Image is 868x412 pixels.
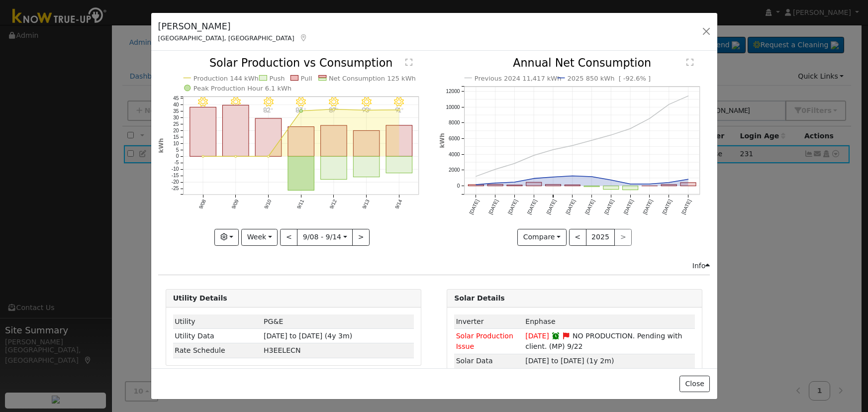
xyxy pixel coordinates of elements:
text: -5 [174,160,179,166]
circle: onclick="" [667,103,671,106]
button: 9/08 - 9/14 [297,229,353,246]
circle: onclick="" [493,181,497,185]
circle: onclick="" [513,162,517,166]
button: Close [679,376,710,393]
text: 0 [457,183,460,189]
circle: onclick="" [686,94,690,98]
circle: onclick="" [609,133,613,137]
span: ID: 12508357, authorized: 07/14/23 [264,317,283,325]
circle: onclick="" [590,138,594,142]
text: 15 [173,134,179,140]
text: 12000 [446,89,460,94]
circle: onclick="" [532,154,536,158]
rect: onclick="" [603,186,619,190]
circle: onclick="" [365,109,367,111]
rect: onclick="" [386,157,412,173]
text: -15 [171,173,179,179]
circle: onclick="" [333,108,335,110]
button: Week [241,229,278,246]
text: 9/11 [296,199,305,210]
circle: onclick="" [234,156,236,158]
circle: onclick="" [590,175,594,179]
text: 45 [173,96,179,101]
td: Inverter [454,314,524,329]
text: kWh [158,138,165,153]
text: 6000 [449,136,460,141]
strong: Utility Details [173,294,227,302]
text: [DATE] [623,199,635,215]
text: [DATE] [565,199,577,215]
text: [DATE] [603,199,615,215]
button: < [280,229,297,246]
circle: onclick="" [628,182,632,186]
text: [DATE] [584,199,596,215]
text: 9/09 [230,199,239,210]
circle: onclick="" [532,177,536,181]
span: [DATE] [525,332,549,340]
p: 90° [358,107,375,113]
circle: onclick="" [202,156,204,158]
rect: onclick="" [507,185,522,186]
text: 40 [173,102,179,107]
circle: onclick="" [493,168,497,172]
text: [DATE] [507,199,519,215]
circle: onclick="" [628,127,632,131]
span: [DATE] to [DATE] (4y 3m) [264,332,352,340]
rect: onclick="" [222,105,249,157]
rect: onclick="" [386,125,412,156]
circle: onclick="" [648,117,652,121]
text: 8000 [449,120,460,126]
text: [DATE] [526,199,538,215]
rect: onclick="" [468,185,483,187]
text: [DATE] [546,199,558,215]
span: [DATE] to [DATE] (1y 2m) [525,357,614,365]
text: Solar Production vs Consumption [209,57,393,70]
circle: onclick="" [267,156,269,158]
a: Snoozed until 09/29/2025 [551,332,560,340]
text: 9/10 [263,199,272,210]
text:  [686,59,693,67]
circle: onclick="" [667,181,671,185]
i: 9/10 - Clear [263,98,273,107]
rect: onclick="" [546,185,561,186]
rect: onclick="" [565,185,580,186]
rect: onclick="" [320,125,347,156]
rect: onclick="" [526,183,542,186]
rect: onclick="" [255,118,282,156]
circle: onclick="" [609,178,613,182]
span: ID: 5338592, authorized: 09/09/24 [525,317,555,325]
circle: onclick="" [551,148,555,152]
text: 10000 [446,104,460,110]
p: 83° [292,107,309,113]
text: 9/08 [197,199,206,210]
i: 9/11 - Clear [296,98,306,107]
rect: onclick="" [288,127,314,157]
text: 4000 [449,152,460,157]
p: 82° [259,107,277,113]
text: [DATE] [662,199,674,215]
h5: [PERSON_NAME] [158,20,308,33]
td: Solar Data [454,354,524,368]
i: 9/12 - Clear [329,98,339,107]
rect: onclick="" [320,157,347,180]
rect: onclick="" [623,186,638,190]
rect: onclick="" [353,157,380,177]
td: Utility Data [173,329,262,343]
a: Map [299,34,308,42]
i: 9/14 - Clear [394,98,404,107]
circle: onclick="" [299,109,302,112]
circle: onclick="" [571,144,575,148]
text: [DATE] [680,199,692,215]
i: 9/13 - Clear [362,98,372,107]
rect: onclick="" [662,185,677,186]
strong: Solar Details [454,294,504,302]
button: > [352,229,370,246]
span: NO PRODUCTION. Pending with client. (MP) 9/22 [525,332,682,350]
text: Pull [300,75,312,82]
span: Solar Production Issue [456,332,513,350]
circle: onclick="" [551,175,555,179]
text: 9/14 [394,199,403,210]
text: Net Consumption 125 kWh [329,75,416,82]
circle: onclick="" [398,109,400,111]
div: Info [692,261,710,271]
